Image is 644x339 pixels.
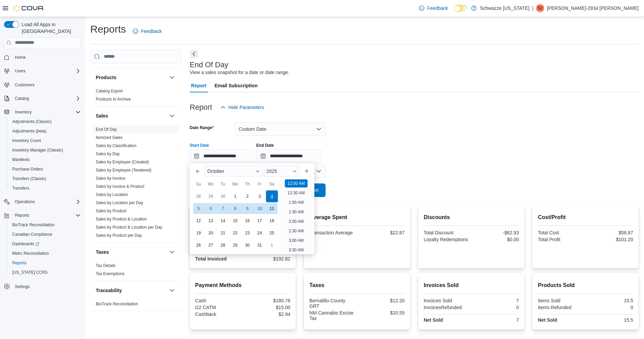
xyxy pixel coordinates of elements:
[587,317,633,323] div: 15.5
[14,5,44,12] img: Cova
[168,73,176,82] button: Products
[358,230,405,235] div: $22.87
[12,53,29,61] a: Home
[190,143,209,148] label: Start Date
[10,240,81,248] span: Dashboards
[538,298,584,303] div: Items Sold
[15,284,30,289] span: Settings
[242,215,253,226] div: day-16
[193,240,204,251] div: day-26
[473,230,519,235] div: -$62.93
[96,135,123,140] a: Itemized Sales
[587,237,633,242] div: $101.20
[242,191,253,202] div: day-2
[96,143,136,148] a: Sales by Classification
[358,310,405,316] div: $20.55
[427,5,448,12] span: Feedback
[193,179,204,190] div: Su
[96,271,125,276] a: Tax Exemptions
[538,230,584,235] div: Total Cost
[254,191,265,202] div: day-3
[168,286,176,295] button: Traceability
[96,225,162,230] a: Sales by Product & Location per Day
[19,21,81,35] span: Load All Apps in [GEOGRAPHIC_DATA]
[309,310,355,321] div: NM Cannabis Excise Tax
[12,283,32,291] a: Settings
[264,166,299,177] div: Button. Open the year selector. 2025 is currently selected.
[230,228,241,238] div: day-22
[10,184,81,192] span: Transfers
[96,184,144,189] span: Sales by Invoice & Product
[12,108,81,116] span: Inventory
[10,175,81,183] span: Transfers (Classic)
[244,256,290,262] div: $192.82
[424,317,443,323] strong: Net Sold
[7,249,84,258] button: Metrc Reconciliation
[12,166,43,172] span: Purchase Orders
[12,251,49,256] span: Metrc Reconciliation
[12,147,63,153] span: Inventory Manager (Classic)
[96,96,131,102] span: Products to Archive
[192,166,203,177] button: Previous Month
[90,22,126,36] h1: Reports
[286,208,306,216] li: 1:30 AM
[195,305,241,310] div: G2 CATM
[10,268,50,276] a: [US_STATE] CCRS
[15,213,29,218] span: Reports
[254,240,265,251] div: day-31
[473,298,519,303] div: 7
[230,191,241,202] div: day-1
[424,230,470,235] div: Total Discount
[192,190,278,251] div: October, 2025
[193,228,204,238] div: day-19
[10,165,46,173] a: Purchase Orders
[230,215,241,226] div: day-15
[96,209,127,213] a: Sales by Product
[193,203,204,214] div: day-5
[424,298,470,303] div: Invoices Sold
[218,203,228,214] div: day-7
[538,4,543,12] span: S2
[96,97,131,102] a: Products to Archive
[10,230,81,238] span: Canadian Compliance
[90,87,182,106] div: Products
[536,4,544,12] div: Steven-2934 Fuentes
[309,213,405,221] h2: Average Spent
[190,149,255,163] input: Press the down key to enter a popover containing a calendar. Press the escape key to close the po...
[266,203,277,214] div: day-11
[12,81,81,89] span: Customers
[12,67,81,75] span: Users
[218,179,228,190] div: Tu
[96,184,144,189] a: Sales by Invoice & Product
[266,179,277,190] div: Sa
[532,4,533,12] p: |
[7,183,84,193] button: Transfers
[96,192,128,197] a: Sales by Location
[218,215,228,226] div: day-14
[193,215,204,226] div: day-12
[190,69,289,76] div: View a sales snapshot for a date or date range.
[1,52,84,62] button: Home
[473,317,519,323] div: 7
[10,146,81,154] span: Inventory Manager (Classic)
[10,249,81,257] span: Metrc Reconciliation
[10,230,55,238] a: Canadian Compliance
[538,317,557,323] strong: Net Sold
[424,305,470,310] div: InvoicesRefunded
[1,197,84,207] button: Operations
[10,127,49,135] a: Adjustments (beta)
[218,191,228,202] div: day-30
[10,118,81,126] span: Adjustments (Classic)
[1,80,84,90] button: Customers
[15,55,26,60] span: Home
[10,137,81,145] span: Inventory Count
[96,89,123,93] a: Catalog Export
[424,281,519,289] h2: Invoices Sold
[12,270,48,275] span: [US_STATE] CCRS
[12,222,55,228] span: BioTrack Reconciliation
[286,246,306,254] li: 3:30 AM
[193,191,204,202] div: day-28
[254,179,265,190] div: Fr
[10,240,42,248] a: Dashboards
